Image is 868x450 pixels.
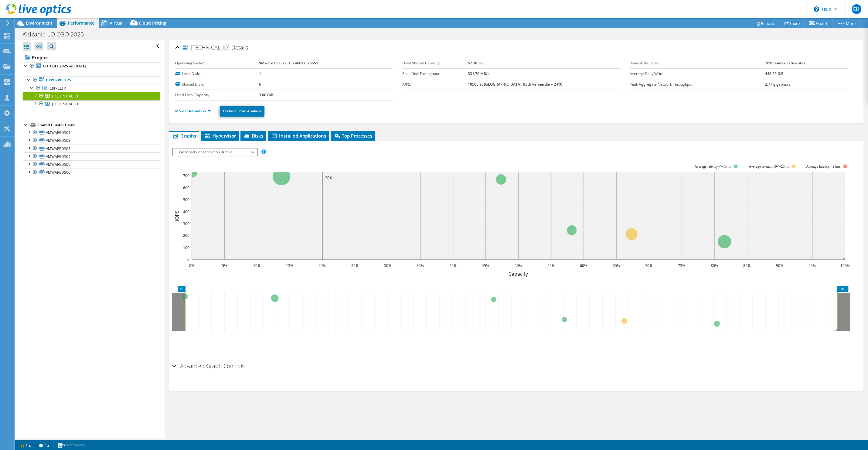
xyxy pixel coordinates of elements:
[23,169,160,176] a: VMWAREDS06
[183,221,189,226] text: 300
[804,19,832,28] a: Export
[325,175,332,180] text: 20%
[49,86,66,91] span: CRP-CLTR
[806,164,840,169] text: Average latency >20ms
[482,263,489,268] text: 45%
[402,71,468,77] label: Peak Disk Throughput
[139,20,166,26] span: Cloud Pricing
[23,129,160,137] a: VMWAREDS01
[23,76,160,84] a: Hypervisors
[183,173,189,178] text: 700
[384,263,391,268] text: 30%
[694,164,731,169] tspan: Average latency <=10ms
[53,441,89,449] a: Project Notes
[765,82,790,87] b: 2.77 gigabits/s
[259,82,261,87] b: 6
[840,263,849,268] text: 100%
[183,209,189,214] text: 400
[187,257,189,262] text: 0
[468,71,489,76] b: 331.70 MB/s
[23,145,160,152] a: VMWAREDS03
[678,263,685,268] text: 75%
[183,245,189,250] text: 100
[751,19,780,28] a: Reports
[318,263,326,268] text: 20%
[23,92,160,100] a: [TECHNICAL_ID]
[176,148,254,156] span: Workload Concentration Bubble
[175,71,259,77] label: Local Disks
[765,60,805,66] b: 78% reads / 22% writes
[23,160,160,168] a: VMWAREDS05
[780,19,805,28] a: Share
[16,441,35,449] a: 1
[231,44,248,51] span: Details
[852,4,861,14] span: EH
[509,271,528,277] text: Capacity
[35,441,54,449] a: 2
[172,360,244,372] h2: Advanced Graph Controls
[515,263,522,268] text: 50%
[37,121,160,129] div: Shared Cluster Disks
[613,263,620,268] text: 65%
[630,81,765,87] label: Peak Aggregate Network Throughput
[402,81,468,87] label: IOPS:
[765,71,784,76] b: 448.20 GiB
[776,263,783,268] text: 90%
[832,19,860,28] a: More
[259,60,318,66] b: VMware ESXi 7.0.1 build-17325551
[253,263,260,268] text: 10%
[220,106,264,117] a: Exclude From Analysis
[183,233,189,238] text: 200
[630,60,765,66] label: Read/Write Ratio
[175,92,259,98] label: Used Local Capacity
[204,133,236,139] span: Hypervisor
[172,133,196,139] span: Graphs
[183,185,189,190] text: 600
[175,81,259,87] label: Shared Disks
[23,53,160,62] a: Project
[23,137,160,145] a: VMWAREDS02
[243,133,263,139] span: Disks
[808,263,816,268] text: 95%
[174,210,180,221] text: IOPS
[23,100,160,108] a: [TECHNICAL_ID]
[645,263,652,268] text: 70%
[468,60,484,66] b: 52.38 TiB
[749,164,789,169] tspan: Average latency 10<=20ms
[286,263,293,268] text: 15%
[110,20,124,26] span: Virtual
[580,263,587,268] text: 60%
[23,62,160,70] a: LO_CGO_2025 on [DATE]
[630,71,765,77] label: Average Daily Write
[743,263,751,268] text: 85%
[711,263,718,268] text: 80%
[20,31,93,38] h1: Kidzania LO CGO 2025
[449,263,457,268] text: 40%
[43,63,86,69] b: LO_CGO_2025 on [DATE]
[351,263,359,268] text: 25%
[334,133,372,139] span: Top Processes
[68,20,94,26] span: Performance
[183,45,230,51] span: [TECHNICAL_ID]
[175,60,259,66] label: Operating System
[26,20,53,26] span: Environment
[183,197,189,202] text: 500
[547,263,555,268] text: 55%
[814,6,819,12] svg: \n
[402,60,468,66] label: Used Shared Capacity
[222,263,227,268] text: 5%
[271,133,326,139] span: Installed Applications
[189,263,194,268] text: 0%
[259,71,261,76] b: 1
[175,108,211,114] a: More Information
[468,82,562,87] b: 10505 at [GEOGRAPHIC_DATA], 95th Percentile = 2410
[23,152,160,160] a: VMWAREDS04
[259,92,273,97] b: 3.00 GiB
[417,263,424,268] text: 35%
[23,84,160,92] a: CRP-CLTR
